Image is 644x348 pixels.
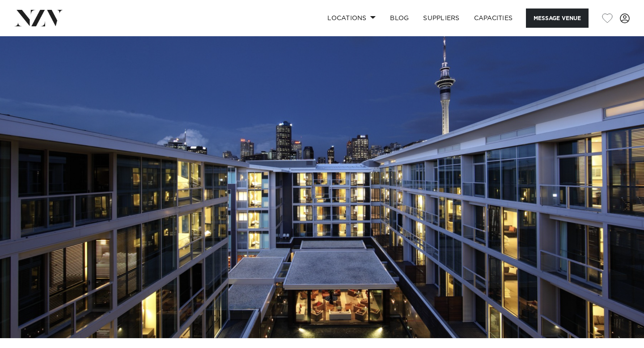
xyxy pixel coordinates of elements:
[526,8,589,28] button: Message Venue
[416,8,466,28] a: SUPPLIERS
[467,8,520,28] a: Capacities
[320,8,383,28] a: Locations
[14,10,63,26] img: nzv-logo.png
[383,8,416,28] a: BLOG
